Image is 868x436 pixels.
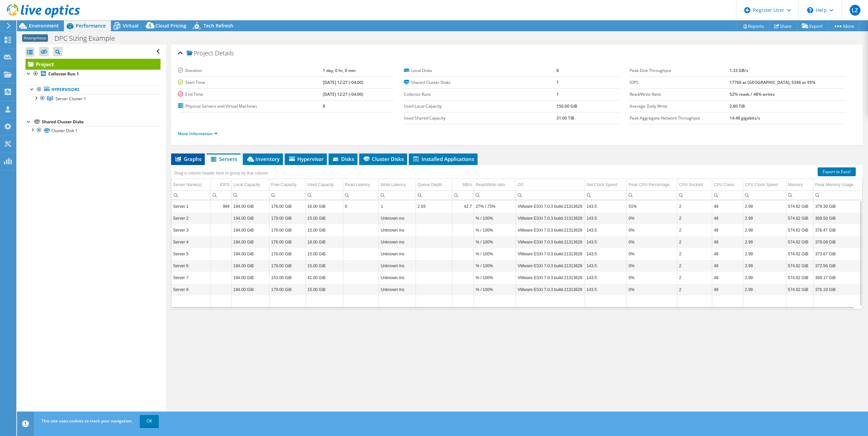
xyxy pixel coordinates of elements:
[215,49,234,57] span: Details
[712,212,743,224] td: Column CPU Cores, Value 48
[677,190,712,200] td: Column CPU Sockets, Filter cell
[712,200,743,212] td: Column CPU Cores, Value 48
[585,260,627,272] td: Column Net Clock Speed, Value 143.5
[404,103,556,110] label: Used Local Capacity
[788,181,803,189] div: Memory
[171,260,211,272] td: Column Server Name(s), Value Server 6
[677,179,712,191] td: CPU Sockets Column
[679,181,703,189] div: CPU Sockets
[269,212,305,224] td: Column Free Capacity, Value 179.00 GiB
[305,272,343,284] td: Column Used Capacity, Value 41.00 GiB
[712,272,743,284] td: Column CPU Cores, Value 48
[173,168,270,178] div: Drag a column header here to group by that column
[345,181,370,189] div: Read Latency
[730,115,760,121] b: 14.48 gigabits/s
[203,22,233,29] span: Tech Refresh
[307,181,334,189] div: Used Capacity
[305,284,343,295] td: Column Used Capacity, Value 15.00 GiB
[743,179,786,191] td: CPU Clock Speed Column
[416,224,452,236] td: Column Queue Depth, Value
[171,248,211,260] td: Column Server Name(s), Value Server 5
[343,190,379,200] td: Column Read Latency, Filter cell
[211,236,231,248] td: Column IOPS, Value
[556,103,577,109] b: 150.00 GiB
[343,212,379,224] td: Column Read Latency, Value
[269,248,305,260] td: Column Free Capacity, Value 179.00 GiB
[343,248,379,260] td: Column Read Latency, Value
[269,284,305,295] td: Column Free Capacity, Value 179.00 GiB
[379,179,416,191] td: Write Latency Column
[171,179,211,191] td: Server Name(s) Column
[26,94,161,103] a: Server Cluster 1
[305,179,343,191] td: Used Capacity Column
[786,212,813,224] td: Column Memory, Value 574.62 GiB
[269,190,305,200] td: Column Free Capacity, Filter cell
[677,200,712,212] td: Column CPU Sockets, Value 2
[556,115,574,121] b: 31.00 TiB
[677,284,712,295] td: Column CPU Sockets, Value 2
[412,156,474,162] span: Installed Applications
[815,181,853,189] div: Peak Memory Usage
[404,115,556,122] label: Used Shared Capacity
[381,181,405,189] div: Write Latency
[404,67,556,74] label: Local Disks
[786,224,813,236] td: Column Memory, Value 574.62 GiB
[452,179,474,191] td: MB/s Column
[178,79,323,86] label: Start Time
[404,79,556,86] label: Shared Cluster Disks
[323,68,356,73] b: 1 day, 0 hr, 0 min
[516,212,585,224] td: Column OS, Value VMware ESXi 7.0.3 build-21313628
[171,212,211,224] td: Column Server Name(s), Value Server 2
[630,103,729,110] label: Average Daily Write
[786,248,813,260] td: Column Memory, Value 574.62 GiB
[474,200,516,212] td: Column Read/Write ratio, Value 27% / 73%
[210,156,237,162] span: Servers
[140,415,159,427] a: OK
[630,91,729,98] label: Read/Write Ratio
[627,179,677,191] td: Peak CPU Percentage Column
[231,190,269,200] td: Column Local Capacity, Filter cell
[516,236,585,248] td: Column OS, Value VMware ESXi 7.0.3 build-21313628
[379,224,416,236] td: Column Write Latency, Value Unknown ms
[813,179,862,191] td: Peak Memory Usage Column
[786,179,813,191] td: Memory Column
[211,272,231,284] td: Column IOPS, Value
[416,179,452,191] td: Queue Depth Column
[474,179,516,191] td: Read/Write ratio Column
[828,21,859,31] a: More
[585,179,627,191] td: Net Clock Speed Column
[813,260,862,272] td: Column Peak Memory Usage, Value 372.56 GiB
[743,212,786,224] td: Column CPU Clock Speed, Value 2.99
[231,212,269,224] td: Column Local Capacity, Value 194.00 GiB
[29,22,59,29] span: Environment
[48,71,79,77] b: Collector Run 1
[171,200,211,212] td: Column Server Name(s), Value Server 1
[587,181,617,189] div: Net Clock Speed
[677,248,712,260] td: Column CPU Sockets, Value 2
[474,272,516,284] td: Column Read/Write ratio, Value % / 100%
[269,224,305,236] td: Column Free Capacity, Value 179.00 GiB
[786,236,813,248] td: Column Memory, Value 574.62 GiB
[627,200,677,212] td: Column Peak CPU Percentage, Value 51%
[231,224,269,236] td: Column Local Capacity, Value 194.00 GiB
[585,224,627,236] td: Column Net Clock Speed, Value 143.5
[269,260,305,272] td: Column Free Capacity, Value 179.00 GiB
[474,284,516,295] td: Column Read/Write ratio, Value % / 100%
[630,115,729,122] label: Peak Aggregate Network Throughput
[737,21,769,31] a: Reports
[416,200,452,212] td: Column Queue Depth, Value 2.93
[743,200,786,212] td: Column CPU Clock Speed, Value 2.99
[416,284,452,295] td: Column Queue Depth, Value
[171,165,863,309] div: Data grid
[585,284,627,295] td: Column Net Clock Speed, Value 143.5
[452,272,474,284] td: Column MB/s, Value
[26,126,161,135] a: Cluster Disk 1
[463,181,472,189] div: MB/s
[231,236,269,248] td: Column Local Capacity, Value 194.00 GiB
[677,224,712,236] td: Column CPU Sockets, Value 2
[813,200,862,212] td: Column Peak Memory Usage, Value 379.30 GiB
[379,260,416,272] td: Column Write Latency, Value Unknown ms
[231,248,269,260] td: Column Local Capacity, Value 194.00 GiB
[343,200,379,212] td: Column Read Latency, Value 0
[416,190,452,200] td: Column Queue Depth, Filter cell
